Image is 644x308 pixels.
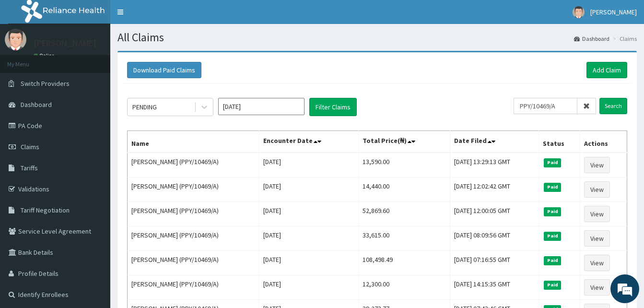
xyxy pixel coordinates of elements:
td: [DATE] [259,226,358,251]
td: [PERSON_NAME] (PPY/10469/A) [128,251,259,275]
span: [PERSON_NAME] [590,8,637,16]
td: [PERSON_NAME] (PPY/10469/A) [128,202,259,226]
td: [DATE] 12:00:05 GMT [450,202,539,226]
a: Dashboard [574,35,609,43]
td: [DATE] [259,153,358,178]
td: [PERSON_NAME] (PPY/10469/A) [128,153,259,178]
button: Filter Claims [309,98,357,116]
td: 52,869.60 [358,202,450,226]
span: Paid [544,232,561,240]
a: View [584,255,610,271]
span: Tariffs [21,164,38,172]
th: Status [539,131,580,153]
td: [PERSON_NAME] (PPY/10469/A) [128,275,259,300]
th: Date Filed [450,131,539,153]
td: [DATE] 13:29:13 GMT [450,153,539,178]
td: 14,440.00 [358,178,450,202]
span: Paid [544,281,561,289]
input: Select Month and Year [218,98,304,115]
input: Search by HMO ID [514,98,577,114]
td: [DATE] 08:09:56 GMT [450,226,539,251]
span: Paid [544,256,561,265]
a: View [584,181,610,198]
td: 12,300.00 [358,275,450,300]
button: Download Paid Claims [127,62,201,78]
span: Switch Providers [21,79,70,88]
a: View [584,206,610,222]
li: Claims [610,35,637,43]
a: View [584,230,610,247]
div: PENDING [132,102,157,112]
th: Name [128,131,259,153]
td: [DATE] [259,251,358,275]
th: Total Price(₦) [358,131,450,153]
td: [DATE] 07:16:55 GMT [450,251,539,275]
th: Encounter Date [259,131,358,153]
h1: All Claims [117,31,637,44]
p: [PERSON_NAME] [34,39,96,47]
td: 108,498.49 [358,251,450,275]
a: Add Claim [586,62,627,78]
td: [DATE] [259,275,358,300]
td: 33,615.00 [358,226,450,251]
span: Tariff Negotiation [21,206,70,214]
td: [PERSON_NAME] (PPY/10469/A) [128,226,259,251]
td: [DATE] 14:15:35 GMT [450,275,539,300]
span: Paid [544,158,561,167]
td: [PERSON_NAME] (PPY/10469/A) [128,178,259,202]
td: [DATE] [259,178,358,202]
img: User Image [5,29,26,50]
td: 13,590.00 [358,153,450,178]
span: Paid [544,183,561,191]
a: Online [34,52,57,59]
a: View [584,279,610,296]
span: Dashboard [21,100,52,109]
img: User Image [573,6,585,18]
input: Search [599,98,627,114]
span: Paid [544,207,561,216]
td: [DATE] [259,202,358,226]
span: Claims [21,142,39,151]
td: [DATE] 12:02:42 GMT [450,178,539,202]
a: View [584,157,610,173]
th: Actions [580,131,627,153]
